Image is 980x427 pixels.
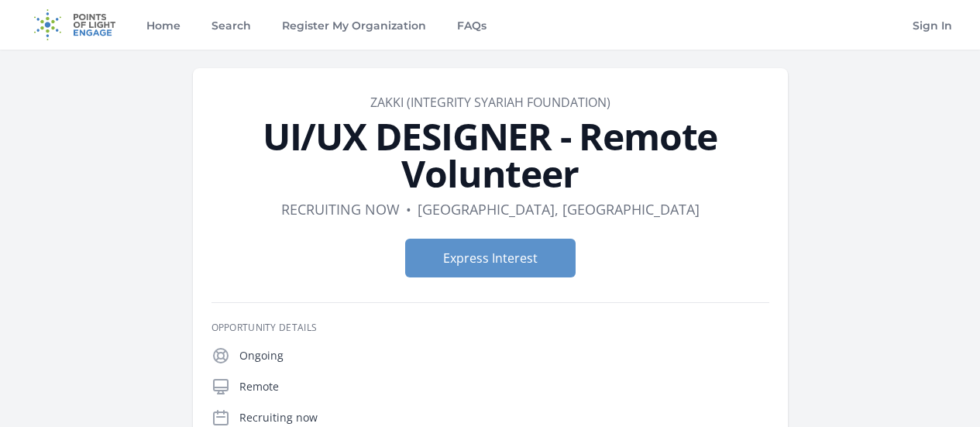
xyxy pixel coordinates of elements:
dd: [GEOGRAPHIC_DATA], [GEOGRAPHIC_DATA] [418,198,700,220]
h1: UI/UX DESIGNER - Remote Volunteer [211,118,769,192]
p: Ongoing [239,348,769,363]
div: • [406,198,411,220]
p: Recruiting now [239,410,769,425]
h3: Opportunity Details [211,322,769,334]
button: Express Interest [405,239,576,277]
dd: Recruiting now [281,198,400,220]
a: ZAKKI (Integrity Syariah Foundation) [370,94,610,111]
p: Remote [239,379,769,394]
